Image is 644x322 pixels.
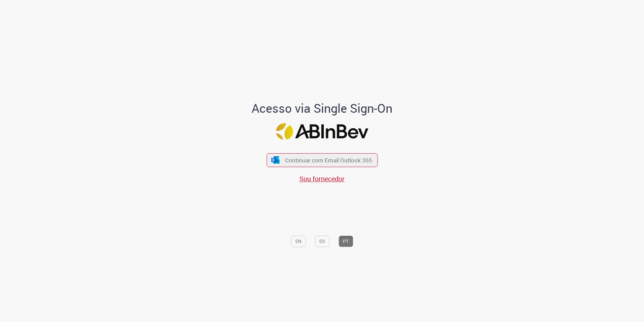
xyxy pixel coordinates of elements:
button: PT [339,236,353,247]
span: Continuar com Email Outlook 365 [285,156,372,164]
h1: Acesso via Single Sign-On [229,102,416,115]
img: ícone Azure/Microsoft 360 [271,156,280,163]
img: Logo ABInBev [276,123,368,140]
a: Sou fornecedor [299,174,345,183]
button: EN [291,236,306,247]
button: ES [315,236,329,247]
button: ícone Azure/Microsoft 360 Continuar com Email Outlook 365 [266,153,378,167]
